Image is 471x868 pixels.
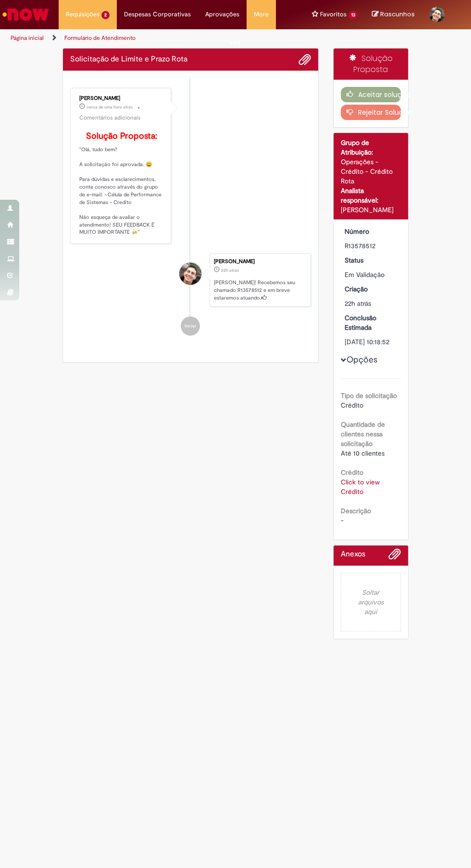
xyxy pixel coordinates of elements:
[64,34,136,42] a: Formulário de Atendimento
[79,96,163,101] div: [PERSON_NAME]
[334,48,409,80] div: Solução Proposta
[341,506,371,515] b: Descrição
[7,29,228,47] ul: Trilhas de página
[345,299,371,308] time: 29/09/2025 17:18:48
[298,53,311,66] button: Adicionar anexos
[66,10,99,19] span: Requisições
[348,11,358,19] span: 13
[341,401,363,410] span: Crédito
[341,468,363,477] b: Crédito
[124,10,191,19] span: Despesas Corporativas
[86,131,157,142] b: Solução Proposta:
[372,10,415,19] a: No momento, sua lista de rascunhos tem 0 Itens
[388,548,401,565] button: Adicionar anexos
[11,34,44,42] a: Página inicial
[254,10,269,19] span: More
[1,5,50,24] img: ServiceNow
[320,10,347,19] span: Favoritos
[341,186,401,205] div: Analista responsável:
[341,205,401,215] div: [PERSON_NAME]
[70,253,311,307] li: Herbert Siqueira Jacinto
[101,11,110,19] span: 2
[345,299,371,308] span: 22h atrás
[341,449,384,458] span: Até 10 clientes
[341,138,401,157] div: Grupo de Atribuição:
[341,516,344,525] span: -
[341,391,397,400] b: Tipo de solicitação
[214,259,305,265] div: [PERSON_NAME]
[341,420,385,448] b: Quantidade de clientes nessa solicitação
[345,299,398,308] div: 29/09/2025 17:18:48
[345,337,398,347] div: [DATE] 10:18:52
[87,104,133,110] span: cerca de uma hora atrás
[79,114,141,122] small: Comentários adicionais
[341,478,380,496] a: Click to view Crédito
[70,78,311,346] ul: Histórico de tíquete
[380,10,415,19] span: Rascunhos
[337,313,405,332] dt: Conclusão Estimada
[205,10,239,19] span: Aprovações
[337,227,405,236] dt: Número
[214,279,305,301] p: [PERSON_NAME]! Recebemos seu chamado R13578512 e em breve estaremos atuando.
[221,267,239,273] time: 29/09/2025 17:18:48
[345,241,398,251] div: R13578512
[87,104,133,110] time: 30/09/2025 14:47:57
[70,55,187,64] h2: Solicitação de Limite e Prazo Rota Histórico de tíquete
[341,157,401,186] div: Operações - Crédito - Crédito Rota
[221,267,239,273] span: 22h atrás
[341,87,401,102] button: Aceitar solução
[341,573,401,631] em: Soltar arquivos aqui
[337,284,405,294] dt: Criação
[179,263,201,285] div: Herbert Siqueira Jacinto
[345,270,398,279] div: Em Validação
[79,132,163,236] p: "Olá, tudo bem? A solicitação foi aprovada. 😀 Para dúvidas e esclarecimentos, conte conosco atrav...
[341,105,401,120] button: Rejeitar Solução
[341,550,365,559] h2: Anexos
[337,255,405,265] dt: Status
